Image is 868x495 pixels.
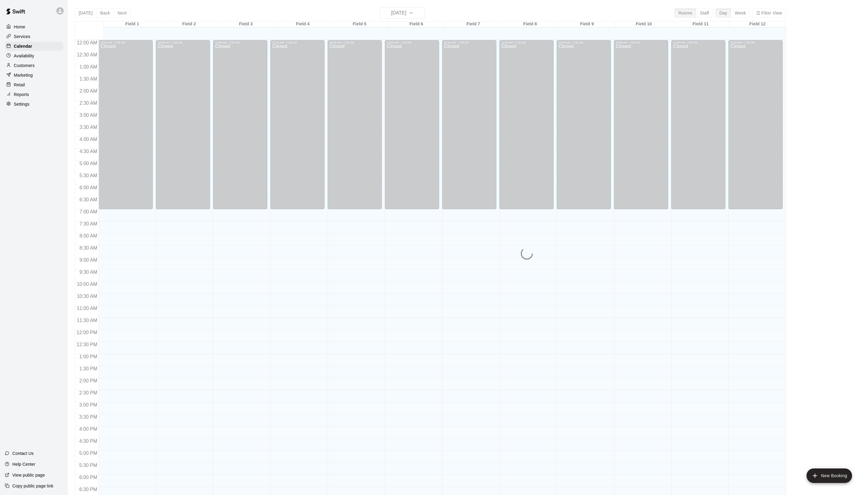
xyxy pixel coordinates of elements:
div: Closed [730,44,781,211]
div: Field 11 [672,21,729,27]
div: 12:00 AM – 7:00 AM: Closed [557,40,611,209]
span: 12:00 AM [75,40,99,45]
div: Closed [158,44,208,211]
span: 5:00 PM [78,451,99,456]
div: 12:00 AM – 7:00 AM: Closed [99,40,153,209]
span: 8:00 AM [78,233,99,238]
span: 10:30 AM [75,294,99,299]
span: 12:30 AM [75,52,99,57]
span: 4:30 AM [78,149,99,154]
div: 12:00 AM – 7:00 AM [444,41,495,44]
span: 3:00 AM [78,113,99,118]
div: 12:00 AM – 7:00 AM [730,41,781,44]
a: Reports [5,90,63,99]
div: 12:00 AM – 7:00 AM [558,41,609,44]
span: 3:30 PM [78,414,99,420]
span: 6:30 PM [78,487,99,492]
span: 1:30 AM [78,76,99,81]
div: Field 12 [729,21,786,27]
div: 12:00 AM – 7:00 AM [158,41,208,44]
div: Field 3 [218,21,275,27]
div: 12:00 AM – 7:00 AM [616,41,666,44]
a: Services [5,32,63,41]
p: Availability [14,53,34,59]
div: 12:00 AM – 7:00 AM: Closed [499,40,554,209]
p: Reports [14,91,29,97]
div: 12:00 AM – 7:00 AM [501,41,552,44]
span: 3:30 AM [78,125,99,130]
span: 1:00 PM [78,354,99,359]
div: Field 9 [558,21,615,27]
div: 12:00 AM – 7:00 AM: Closed [156,40,210,209]
p: Home [14,24,25,30]
span: 2:00 AM [78,88,99,94]
span: 11:30 AM [75,318,99,323]
span: 6:00 AM [78,185,99,190]
div: 12:00 AM – 7:00 AM: Closed [442,40,496,209]
span: 12:00 PM [75,330,99,335]
div: Closed [329,44,380,211]
div: Closed [673,44,724,211]
p: View public page [12,472,45,478]
a: Settings [5,100,63,109]
p: Services [14,34,30,40]
a: Home [5,22,63,31]
div: 12:00 AM – 7:00 AM: Closed [328,40,382,209]
div: 12:00 AM – 7:00 AM: Closed [213,40,267,209]
p: Marketing [14,72,33,78]
a: Retail [5,80,63,89]
div: 12:00 AM – 7:00 AM: Closed [671,40,725,209]
p: Customers [14,62,35,69]
p: Settings [14,101,30,107]
a: Marketing [5,71,63,80]
span: 12:30 PM [75,342,99,347]
span: 9:00 AM [78,257,99,263]
div: Field 1 [104,21,161,27]
span: 11:00 AM [75,306,99,311]
span: 2:00 PM [78,378,99,383]
div: Closed [100,44,151,211]
div: 12:00 AM – 7:00 AM: Closed [385,40,439,209]
span: 2:30 AM [78,101,99,106]
div: Field 8 [502,21,558,27]
div: Field 4 [274,21,331,27]
a: Availability [5,51,63,60]
div: 12:00 AM – 7:00 AM [100,41,151,44]
span: 2:30 PM [78,390,99,395]
a: Customers [5,61,63,70]
span: 6:00 PM [78,475,99,480]
div: 12:00 AM – 7:00 AM [272,41,323,44]
span: 4:00 PM [78,426,99,432]
div: Closed [558,44,609,211]
div: Closed [444,44,495,211]
span: 7:30 AM [78,221,99,226]
div: 12:00 AM – 7:00 AM: Closed [614,40,668,209]
div: Closed [387,44,437,211]
div: 12:00 AM – 7:00 AM: Closed [728,40,783,209]
span: 1:00 AM [78,64,99,69]
p: Contact Us [12,450,34,456]
span: 3:00 PM [78,402,99,407]
div: Closed [272,44,323,211]
div: Field 5 [331,21,388,27]
span: 5:00 AM [78,161,99,166]
div: 12:00 AM – 7:00 AM [329,41,380,44]
div: Closed [215,44,266,211]
span: 8:30 AM [78,245,99,251]
span: 4:30 PM [78,439,99,444]
a: Calendar [5,42,63,51]
div: Field 6 [388,21,445,27]
div: 12:00 AM – 7:00 AM [387,41,437,44]
span: 9:30 AM [78,270,99,275]
div: Closed [616,44,666,211]
span: 10:00 AM [75,282,99,287]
